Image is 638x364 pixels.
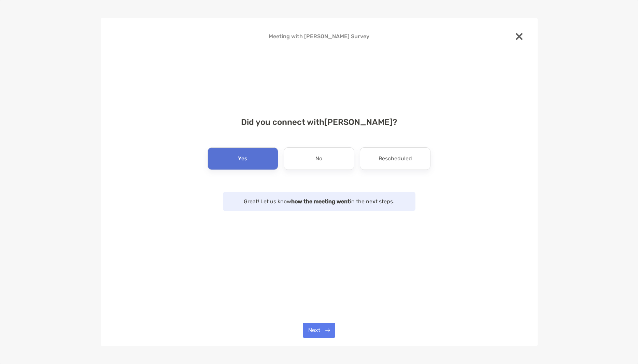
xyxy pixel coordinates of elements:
[238,153,247,164] p: Yes
[516,33,523,40] img: close modal
[112,33,527,40] h4: Meeting with [PERSON_NAME] Survey
[291,198,350,205] strong: how the meeting went
[230,197,409,206] p: Great! Let us know in the next steps.
[379,153,412,164] p: Rescheduled
[315,153,322,164] p: No
[303,323,335,338] button: Next
[112,117,527,127] h4: Did you connect with [PERSON_NAME] ?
